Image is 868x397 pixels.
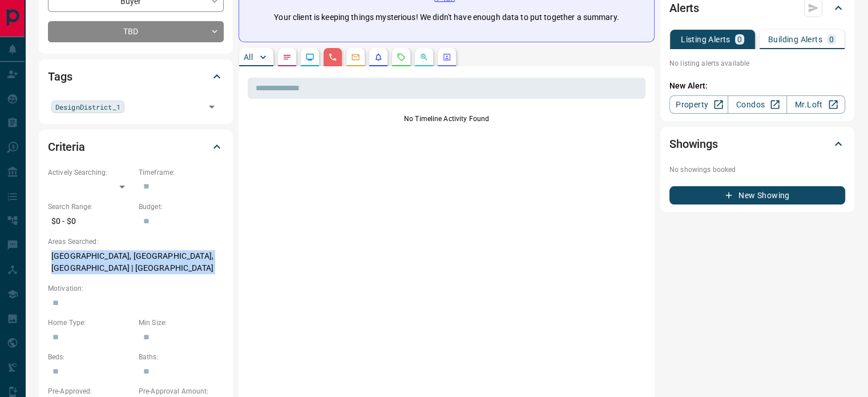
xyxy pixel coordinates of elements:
[669,95,728,114] a: Property
[419,53,429,62] svg: Opportunities
[681,35,730,43] p: Listing Alerts
[139,202,224,212] p: Budget:
[768,35,822,43] p: Building Alerts
[442,53,451,62] svg: Agent Actions
[48,202,133,212] p: Search Range:
[737,35,742,43] p: 0
[48,167,133,178] p: Actively Searching:
[48,138,85,156] h2: Criteria
[397,53,406,62] svg: Requests
[669,80,845,92] p: New Alert:
[351,53,360,62] svg: Emails
[786,95,845,114] a: Mr.Loft
[374,53,383,62] svg: Listing Alerts
[274,11,619,23] p: Your client is keeping things mysterious! We didn't have enough data to put together a summary.
[829,35,834,43] p: 0
[669,135,718,153] h2: Showings
[204,99,220,115] button: Open
[48,212,133,231] p: $0 - $0
[48,133,224,161] div: Criteria
[669,130,845,158] div: Showings
[139,167,224,178] p: Timeframe:
[669,165,845,175] p: No showings booked
[244,53,253,61] p: All
[48,318,133,328] p: Home Type:
[48,352,133,362] p: Beds:
[139,352,224,362] p: Baths:
[669,186,845,204] button: New Showing
[139,386,224,396] p: Pre-Approval Amount:
[328,53,337,62] svg: Calls
[55,101,120,113] span: DesignDistrict_1
[669,58,845,69] p: No listing alerts available
[139,318,224,328] p: Min Size:
[248,114,645,124] p: No Timeline Activity Found
[728,95,786,114] a: Condos
[48,21,224,42] div: TBD
[48,236,224,247] p: Areas Searched:
[282,53,292,62] svg: Notes
[48,283,224,294] p: Motivation:
[48,386,133,396] p: Pre-Approved:
[305,53,314,62] svg: Lead Browsing Activity
[48,67,72,86] h2: Tags
[48,63,224,90] div: Tags
[48,247,224,278] p: [GEOGRAPHIC_DATA], [GEOGRAPHIC_DATA], [GEOGRAPHIC_DATA] | [GEOGRAPHIC_DATA]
